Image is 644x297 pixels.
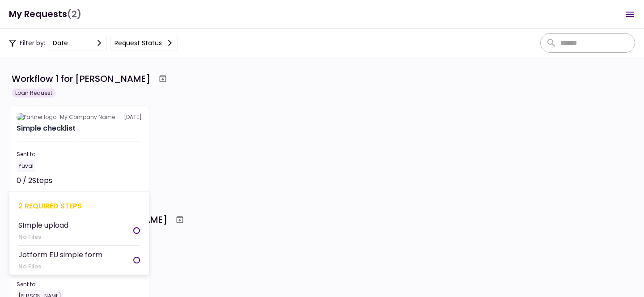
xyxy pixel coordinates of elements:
[172,212,188,228] button: Archive workflow
[18,220,68,231] div: SImple upload
[12,72,150,85] div: Workflow 1 for [PERSON_NAME]
[17,175,52,186] div: 0 / 2 Steps
[110,35,178,51] button: Request status
[49,35,107,51] button: date
[17,113,56,121] img: Partner logo
[18,262,102,271] div: No Files
[18,200,140,212] div: 2 required steps
[12,89,56,98] div: Loan Request
[67,5,81,23] span: (2)
[17,160,35,172] div: Yuval
[17,123,76,134] h2: Simple checklist
[9,5,81,23] h1: My Requests
[18,233,68,242] div: No Files
[53,38,68,48] div: date
[17,280,142,289] div: Sent to:
[18,249,102,260] div: Jotform EU simple form
[102,175,142,186] div: Not started
[155,71,171,87] button: Archive workflow
[9,35,178,51] div: Filter by:
[619,4,640,25] button: Open menu
[60,113,115,121] div: My Company Name
[17,113,142,121] div: [DATE]
[17,150,142,158] div: Sent to:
